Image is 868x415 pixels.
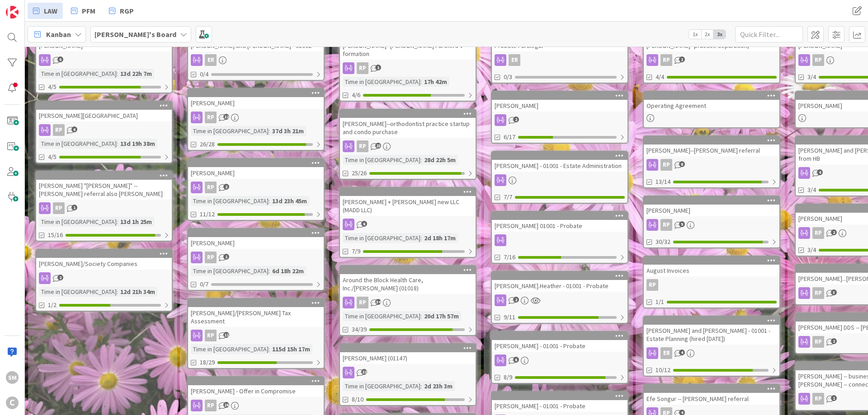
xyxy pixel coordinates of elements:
span: 1 [679,56,685,62]
div: Time in [GEOGRAPHIC_DATA] [343,381,420,391]
span: 1 [71,205,77,210]
a: [PERSON_NAME]--[PERSON_NAME] Partners V formationRPTime in [GEOGRAPHIC_DATA]:17h 42m4/6 [339,31,476,102]
span: 13/14 [656,177,670,187]
div: 37d 3h 21m [270,126,306,136]
div: 20d 17h 57m [422,311,461,321]
div: August Invoices [644,256,779,276]
div: [PERSON_NAME]--[PERSON_NAME] referral [644,136,779,156]
div: [PERSON_NAME] [644,205,779,216]
div: [PERSON_NAME]/Society Companies [36,250,172,270]
div: RP [188,182,324,193]
span: 1 [831,395,837,401]
div: 13d 19h 38m [118,139,157,149]
span: 4/4 [656,72,664,82]
a: [PERSON_NAME]RPTime in [GEOGRAPHIC_DATA]:37d 3h 21m26/28 [187,88,325,151]
span: 6 [513,357,519,363]
span: 8/9 [504,373,512,382]
div: Around the Block Health Care, Inc./[PERSON_NAME] (01018) [340,266,476,294]
div: [PERSON_NAME] + [PERSON_NAME] new LLC (MADD LLC) [340,196,476,216]
span: : [420,233,422,243]
div: 17h 42m [422,77,449,87]
span: 4 [817,169,823,175]
div: Operating Agreement [644,92,779,112]
div: RP [36,124,172,136]
span: 23 [375,143,381,149]
span: 7/7 [504,192,512,202]
span: : [269,196,270,206]
span: 4 [679,350,685,355]
div: Around the Block Health Care, Inc./[PERSON_NAME] (01018) [340,274,476,294]
a: [PERSON_NAME]RP30/32 [643,196,780,248]
div: SM [6,371,19,384]
div: [PERSON_NAME] [188,89,324,109]
a: Probate ParalegalER0/3 [491,31,628,84]
div: RP [188,400,324,411]
a: [PERSON_NAME] "[PERSON_NAME]" -- [PERSON_NAME] referral also [PERSON_NAME]RPTime in [GEOGRAPHIC_D... [35,171,173,242]
div: RP [357,297,368,308]
div: [PERSON_NAME] [492,100,627,112]
div: [PERSON_NAME] [188,167,324,179]
input: Quick Filter... [735,26,803,42]
div: RP [644,219,779,231]
div: RP [644,54,779,66]
div: 6d 18h 22m [270,266,306,276]
div: Time in [GEOGRAPHIC_DATA] [343,77,420,87]
div: Time in [GEOGRAPHIC_DATA] [39,69,117,79]
div: 13d 23h 45m [270,196,309,206]
div: [PERSON_NAME] [188,159,324,179]
div: [PERSON_NAME] - 01001 - Probate [492,340,627,352]
div: RP [660,159,672,171]
span: 2 [513,117,519,122]
div: RP [357,62,368,74]
div: RP [644,159,779,171]
a: [PERSON_NAME]6/17 [491,91,628,144]
span: 3x [713,30,726,39]
div: [PERSON_NAME] (01147) [340,344,476,364]
a: [PERSON_NAME].Heather - 01001 - Probate9/11 [491,271,628,324]
span: 0/4 [200,70,208,79]
div: RP [340,140,476,152]
div: RP [36,202,172,214]
div: [PERSON_NAME] - 01001 - Probate [492,332,627,352]
span: 18/29 [200,358,215,367]
span: : [117,217,118,227]
a: [PERSON_NAME] 01001 - Probate7/16 [491,211,628,264]
span: 0/3 [504,72,512,82]
span: : [269,266,270,276]
span: : [420,381,422,391]
div: [PERSON_NAME] - 01001 - Probate [492,392,627,412]
div: RP [205,182,217,193]
div: RP [188,112,324,123]
div: [PERSON_NAME] [644,196,779,216]
div: RP [357,140,368,152]
div: Time in [GEOGRAPHIC_DATA] [191,126,269,136]
img: Visit kanbanzone.com [6,6,19,19]
b: [PERSON_NAME]'s Board [94,30,176,39]
span: 30/32 [656,237,670,247]
div: RP [205,400,217,411]
div: August Invoices [644,265,779,276]
div: 13d 1h 25m [118,217,154,227]
div: [PERSON_NAME] and [PERSON_NAME] - 01001 - Estate Planning (hired [DATE]) [644,325,779,345]
div: [PERSON_NAME] - 01001 - Estate Administration [492,160,627,172]
span: 16 [223,402,229,408]
div: [PERSON_NAME]--orthodontist practice startup and condo purchase [340,110,476,138]
span: 2 [831,338,837,344]
span: 0/7 [200,280,208,289]
div: RP [812,393,824,405]
span: 8/10 [352,395,363,404]
span: 6 [57,56,63,62]
span: 6 [361,221,367,227]
div: Time in [GEOGRAPHIC_DATA] [39,139,117,149]
div: RP [205,252,217,263]
div: RP [340,297,476,308]
span: 6 [71,126,77,132]
a: August InvoicesRP1/1 [643,256,780,308]
div: [PERSON_NAME] and [PERSON_NAME] - 01001 - Estate Planning (hired [DATE]) [644,317,779,345]
a: RGP [104,3,139,19]
span: : [420,77,422,87]
span: PFM [82,5,95,16]
a: PFM [66,3,101,19]
div: [PERSON_NAME] - Offer in Compromise [188,385,324,397]
div: ER [660,347,672,359]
